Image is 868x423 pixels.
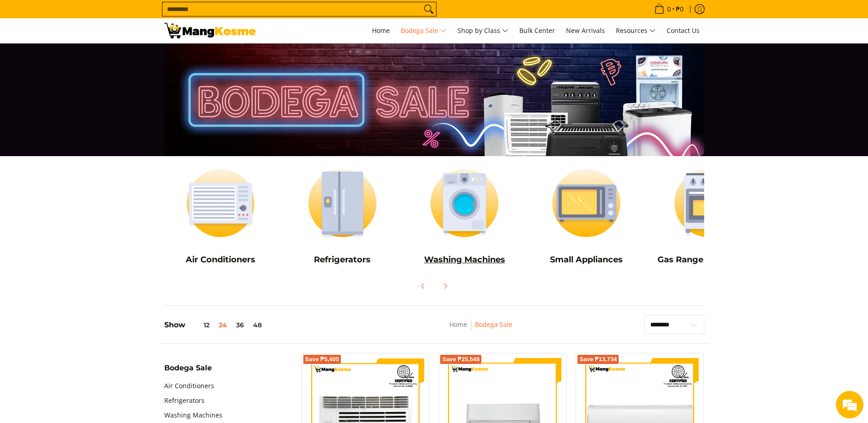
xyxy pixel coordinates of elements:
a: Bulk Center [515,18,560,43]
img: Refrigerators [286,161,399,245]
h5: Air Conditioners [164,255,277,265]
button: Next [435,276,455,296]
a: New Arrivals [561,18,609,43]
div: Leave a message [48,51,154,63]
summary: Open [164,364,212,379]
img: Cookers [652,161,765,245]
img: Small Appliances [530,161,643,245]
a: Bodega Sale [475,320,512,329]
a: Air Conditioners [164,379,214,393]
a: Home [367,18,394,43]
span: ₱0 [674,6,685,12]
span: Bulk Center [519,26,555,35]
a: Refrigerators Refrigerators [286,161,399,271]
textarea: Type your message and click 'Submit' [5,250,174,282]
button: 12 [185,321,214,329]
a: Shop by Class [453,18,513,43]
button: 36 [232,321,248,329]
button: 48 [248,321,266,329]
span: Bodega Sale [164,364,212,372]
span: Save ₱13,734 [579,357,617,362]
a: Contact Us [662,18,704,43]
h5: Gas Range and Cookers [652,255,765,265]
div: Minimize live chat window [150,5,172,27]
a: Air Conditioners Air Conditioners [164,161,277,271]
span: Resources [616,25,656,37]
a: Resources [611,18,660,43]
em: Submit [134,282,166,294]
h5: Show [164,320,266,330]
a: Home [449,320,467,329]
button: Search [421,2,436,16]
img: Air Conditioners [164,161,277,245]
span: 0 [666,6,672,12]
span: Bodega Sale [401,25,447,37]
button: Previous [413,276,433,296]
span: Save ₱25,548 [442,357,480,362]
span: Contact Us [667,26,700,35]
span: Save ₱5,405 [305,357,340,362]
nav: Main Menu [265,18,704,43]
span: We are offline. Please leave us a message. [19,115,160,208]
span: • [652,4,686,14]
h5: Refrigerators [286,255,399,265]
h5: Small Appliances [530,255,643,265]
img: Washing Machines [408,161,521,245]
a: Cookers Gas Range and Cookers [652,161,765,271]
a: Small Appliances Small Appliances [530,161,643,271]
a: Washing Machines [164,408,222,423]
a: Washing Machines Washing Machines [408,161,521,271]
button: 24 [214,321,232,329]
h5: Washing Machines [408,255,521,265]
a: Refrigerators [164,393,205,408]
span: Home [372,26,390,35]
span: Shop by Class [458,25,508,37]
a: Bodega Sale [396,18,451,43]
nav: Breadcrumbs [390,319,571,340]
span: New Arrivals [566,26,605,35]
img: Bodega Sale l Mang Kosme: Cost-Efficient &amp; Quality Home Appliances [164,23,256,38]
